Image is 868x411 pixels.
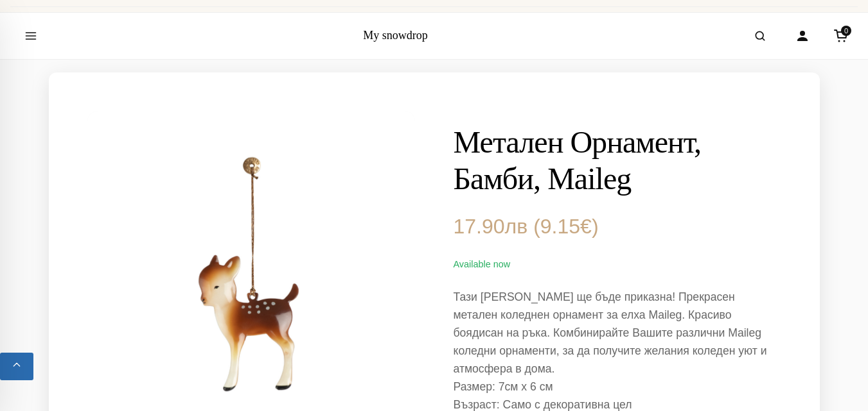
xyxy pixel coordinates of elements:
[363,29,428,42] a: My snowdrop
[580,215,592,238] span: €
[788,22,817,50] a: Account
[742,18,778,54] button: Open search
[505,215,528,238] span: лв
[13,18,49,54] button: Open menu
[827,22,855,50] a: Cart
[540,215,592,238] span: 9.15
[841,26,851,36] span: 0
[533,215,598,238] span: ( )
[454,288,781,378] p: Тази [PERSON_NAME] ще бъде приказна! Прекрасен метален коледнен орнамент за елха Maileg. Красиво ...
[454,124,781,197] h1: Метален Орнамент, Бамби, Maileg
[454,215,528,238] span: 17.90
[454,259,511,269] span: Available now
